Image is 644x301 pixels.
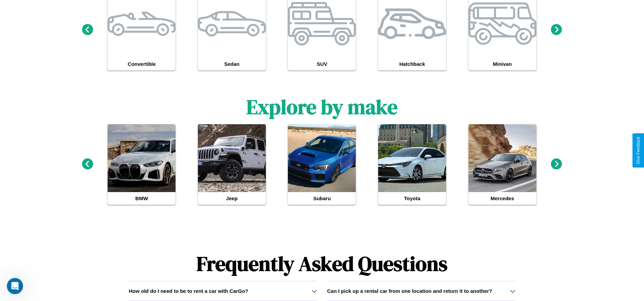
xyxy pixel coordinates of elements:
[198,192,266,205] h4: Jeep
[378,58,446,70] h4: Hatchback
[108,58,176,70] h4: Convertible
[198,58,266,70] h4: Sedan
[288,192,356,205] h4: Subaru
[129,246,515,281] h1: Frequently Asked Questions
[378,192,446,205] h4: Toyota
[636,137,641,164] div: Give Feedback
[108,192,176,205] h4: BMW
[7,278,23,294] iframe: Intercom live chat
[288,58,356,70] h4: SUV
[468,58,536,70] h4: Minivan
[468,192,536,205] h4: Mercedes
[327,288,492,294] h3: Can I pick up a rental car from one location and return it to another?
[129,288,248,294] h3: How old do I need to be to rent a car with CarGo?
[246,93,398,121] h1: Explore by make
